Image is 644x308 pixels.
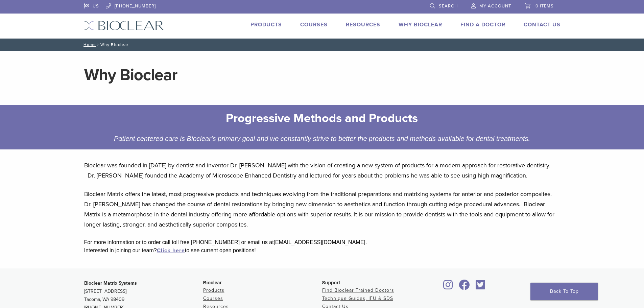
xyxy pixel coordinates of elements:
[96,43,100,46] span: /
[84,21,164,30] img: Bioclear
[460,21,505,28] a: Find A Doctor
[322,280,340,285] span: Support
[322,295,393,301] a: Technique Guides, IFU & SDS
[300,21,328,28] a: Courses
[251,21,282,28] a: Products
[439,3,458,9] span: Search
[157,247,185,254] a: Click here
[108,133,537,144] div: Patient centered care is Bioclear's primary goal and we constantly strive to better the products ...
[399,21,442,28] a: Why Bioclear
[81,42,96,47] a: Home
[84,160,560,181] p: Bioclear was founded in [DATE] by dentist and inventor Dr. [PERSON_NAME] with the vision of creat...
[84,246,560,255] div: Interested in joining our team? to see current open positions!
[84,238,560,246] div: For more information or to order call toll free [PHONE_NUMBER] or email us at [EMAIL_ADDRESS][DOM...
[203,287,224,293] a: Products
[203,295,223,301] a: Courses
[203,280,222,285] span: Bioclear
[479,3,511,9] span: My Account
[474,284,488,290] a: Bioclear
[524,21,560,28] a: Contact Us
[346,21,380,28] a: Resources
[457,284,472,290] a: Bioclear
[530,283,598,300] a: Back To Top
[535,3,554,9] span: 0 items
[84,189,560,230] p: Bioclear Matrix offers the latest, most progressive products and techniques evolving from the tra...
[113,110,532,126] h2: Progressive Methods and Products
[441,284,455,290] a: Bioclear
[84,280,137,286] strong: Bioclear Matrix Systems
[79,39,566,51] nav: Why Bioclear
[322,287,394,293] a: Find Bioclear Trained Doctors
[84,67,560,83] h1: Why Bioclear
